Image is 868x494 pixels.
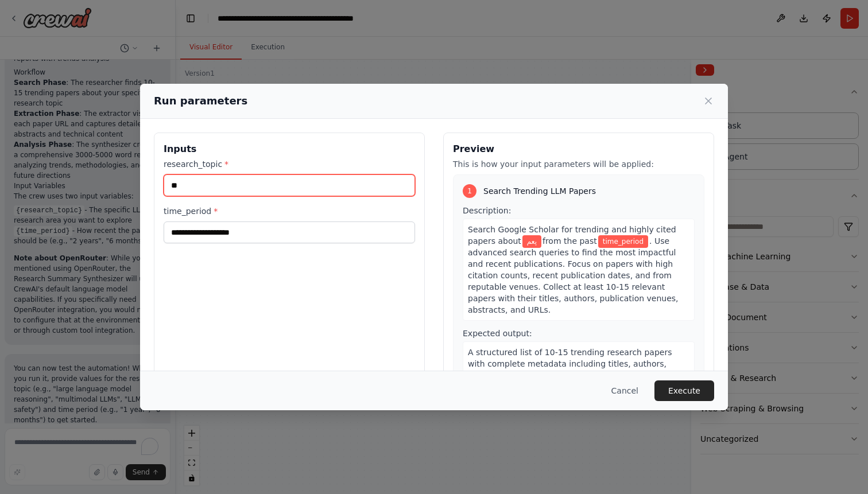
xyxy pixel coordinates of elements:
[542,236,597,246] span: from the past
[463,206,511,215] span: Description:
[164,205,415,217] label: time_period
[522,235,541,248] span: Variable: research_topic
[453,142,704,156] h3: Preview
[598,235,648,248] span: Variable: time_period
[154,93,247,109] h2: Run parameters
[468,236,679,314] span: . Use advanced search queries to find the most impactful and recent publications. Focus on papers...
[164,158,415,170] label: research_topic
[164,142,415,156] h3: Inputs
[468,348,685,391] span: A structured list of 10-15 trending research papers with complete metadata including titles, auth...
[483,185,596,197] span: Search Trending LLM Papers
[654,380,714,401] button: Execute
[463,329,532,338] span: Expected output:
[602,380,648,401] button: Cancel
[463,184,476,198] div: 1
[453,158,704,170] p: This is how your input parameters will be applied:
[468,225,676,246] span: Search Google Scholar for trending and highly cited papers about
